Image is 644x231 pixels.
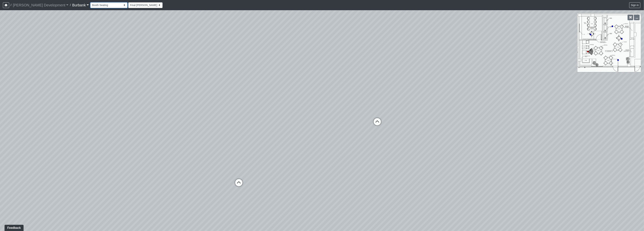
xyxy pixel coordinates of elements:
button: Sign in [629,2,640,8]
span: / [68,1,72,9]
a: Burbank [72,1,89,9]
a: [PERSON_NAME] Development [13,1,68,9]
span: / [9,1,13,9]
iframe: Ybug feedback widget [3,224,24,231]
